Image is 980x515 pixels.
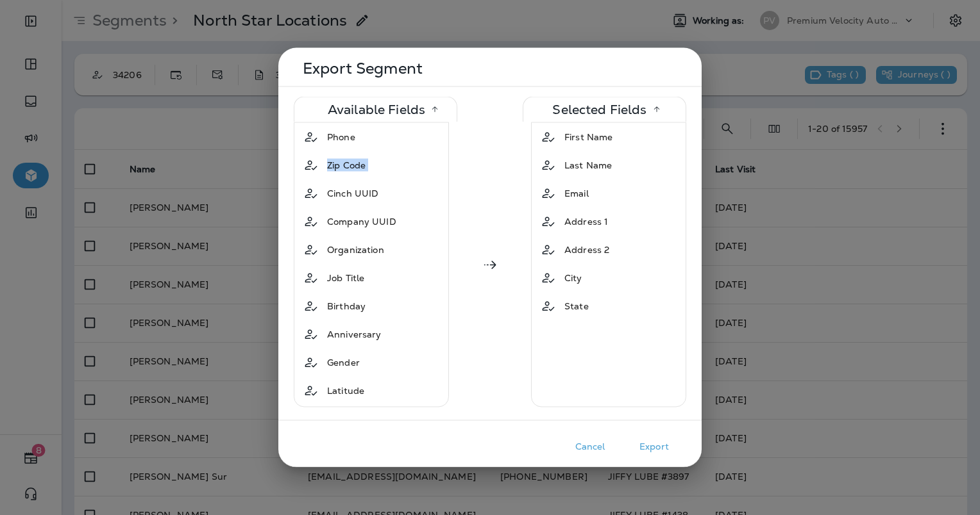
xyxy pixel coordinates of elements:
[564,187,589,200] span: Email
[425,100,444,119] button: Sort by name
[622,437,686,457] button: Export
[327,300,366,313] span: Birthday
[564,131,612,143] span: First Name
[327,131,355,143] span: Phone
[327,328,382,341] span: Anniversary
[327,215,396,228] span: Company UUID
[552,104,646,115] p: Selected Fields
[564,215,608,228] span: Address 1
[327,356,360,369] span: Gender
[328,104,425,115] p: Available Fields
[303,63,681,74] p: Export Segment
[327,187,378,200] span: Cinch UUID
[327,272,364,284] span: Job Title
[647,100,666,119] button: Sort by name
[564,243,609,256] span: Address 2
[327,384,364,397] span: Latitude
[327,243,384,256] span: Organization
[558,437,622,457] button: Cancel
[564,159,612,172] span: Last Name
[564,272,582,284] span: City
[327,159,366,172] span: Zip Code
[564,300,589,313] span: State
